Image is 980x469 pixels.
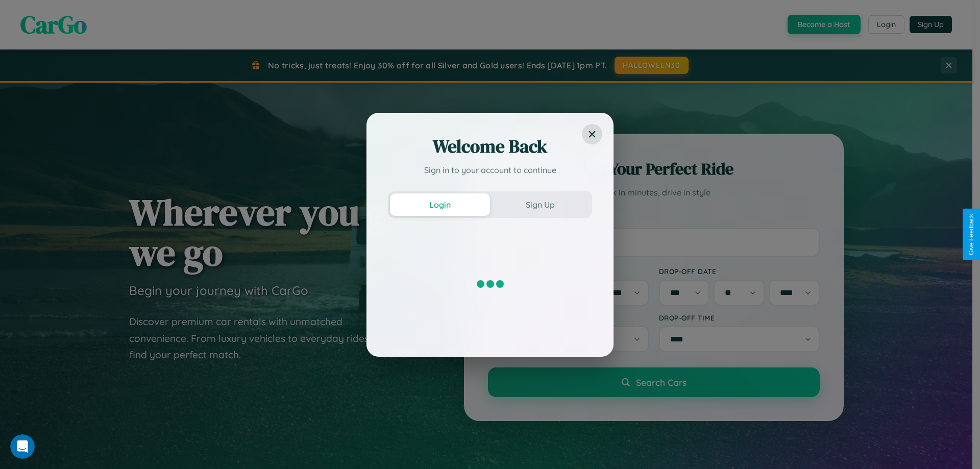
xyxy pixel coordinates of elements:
p: Sign in to your account to continue [388,164,592,176]
div: Give Feedback [968,214,975,255]
h2: Welcome Back [388,134,592,159]
button: Sign Up [490,193,590,216]
button: Login [390,193,490,216]
iframe: Intercom live chat [10,434,35,459]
